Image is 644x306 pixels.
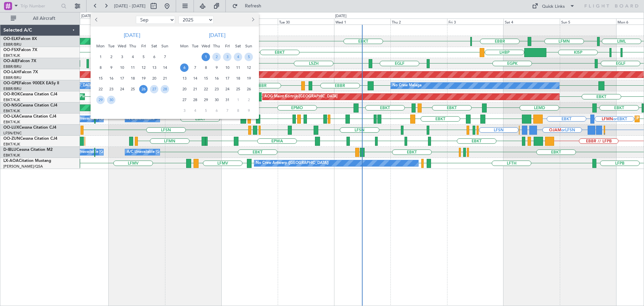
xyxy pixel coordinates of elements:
[233,84,244,94] div: 25-10-2025
[106,62,117,73] div: 9-9-2025
[190,41,201,51] div: Tue
[150,85,158,93] span: 27
[149,84,160,94] div: 27-9-2025
[233,41,244,51] div: Sat
[96,53,105,61] span: 1
[95,73,106,84] div: 15-9-2025
[244,105,254,116] div: 9-11-2025
[127,51,138,62] div: 4-9-2025
[212,96,221,104] span: 30
[233,105,244,116] div: 8-11-2025
[211,94,222,105] div: 30-10-2025
[106,73,117,84] div: 16-9-2025
[139,74,148,83] span: 19
[150,63,158,72] span: 13
[222,51,233,62] div: 3-10-2025
[149,62,160,73] div: 13-9-2025
[234,106,242,115] span: 8
[222,94,233,105] div: 31-10-2025
[201,62,211,73] div: 8-10-2025
[107,63,115,72] span: 9
[244,62,254,73] div: 12-10-2025
[190,105,201,116] div: 4-11-2025
[96,74,105,83] span: 15
[212,74,221,83] span: 16
[202,85,210,93] span: 22
[180,96,189,104] span: 27
[222,84,233,94] div: 24-10-2025
[244,94,254,105] div: 2-11-2025
[117,73,127,84] div: 17-9-2025
[179,41,190,51] div: Mon
[234,96,242,104] span: 1
[118,63,126,72] span: 10
[149,41,160,51] div: Sat
[160,62,170,73] div: 14-9-2025
[202,74,210,83] span: 15
[234,85,242,93] span: 25
[223,74,231,83] span: 17
[127,41,138,51] div: Thu
[191,74,199,83] span: 14
[118,74,126,83] span: 17
[179,73,190,84] div: 13-10-2025
[233,62,244,73] div: 11-10-2025
[234,63,242,72] span: 11
[128,85,137,93] span: 25
[245,85,253,93] span: 26
[245,106,253,115] span: 9
[190,62,201,73] div: 7-10-2025
[179,94,190,105] div: 27-10-2025
[223,106,231,115] span: 7
[127,84,138,94] div: 25-9-2025
[179,62,190,73] div: 6-10-2025
[201,105,211,116] div: 5-11-2025
[96,63,105,72] span: 8
[179,84,190,94] div: 20-10-2025
[139,53,148,61] span: 5
[138,62,149,73] div: 12-9-2025
[118,53,126,61] span: 3
[233,51,244,62] div: 4-10-2025
[160,73,170,84] div: 21-9-2025
[128,53,137,61] span: 4
[245,74,253,83] span: 19
[160,84,170,94] div: 28-9-2025
[212,106,221,115] span: 6
[95,41,106,51] div: Mon
[244,51,254,62] div: 5-10-2025
[180,74,189,83] span: 13
[202,63,210,72] span: 8
[178,16,214,24] select: Select year
[179,105,190,116] div: 3-11-2025
[150,74,158,83] span: 20
[233,94,244,105] div: 1-11-2025
[244,41,254,51] div: Sun
[223,85,231,93] span: 24
[93,14,101,25] button: Previous month
[245,96,253,104] span: 2
[201,41,211,51] div: Wed
[128,74,137,83] span: 18
[212,63,221,72] span: 9
[211,105,222,116] div: 6-11-2025
[95,94,106,105] div: 29-9-2025
[138,84,149,94] div: 26-9-2025
[244,84,254,94] div: 26-10-2025
[234,53,242,61] span: 4
[149,73,160,84] div: 20-9-2025
[190,94,201,105] div: 28-10-2025
[161,74,169,83] span: 21
[117,62,127,73] div: 10-9-2025
[191,85,199,93] span: 21
[233,73,244,84] div: 18-10-2025
[106,51,117,62] div: 2-9-2025
[139,63,148,72] span: 12
[191,63,199,72] span: 7
[202,96,210,104] span: 29
[161,85,169,93] span: 28
[222,73,233,84] div: 17-10-2025
[106,84,117,94] div: 23-9-2025
[201,51,211,62] div: 1-10-2025
[201,94,211,105] div: 29-10-2025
